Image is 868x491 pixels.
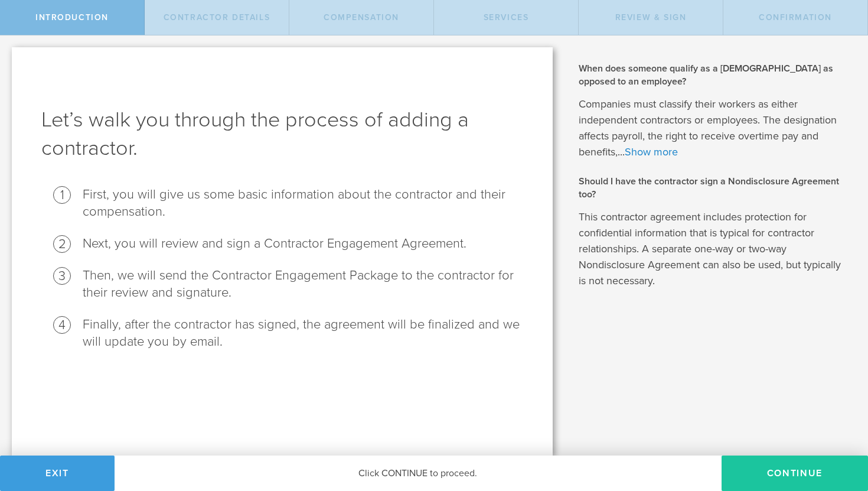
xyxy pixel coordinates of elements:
h2: When does someone qualify as a [DEMOGRAPHIC_DATA] as opposed to an employee? [579,62,851,89]
div: Click CONTINUE to proceed. [115,456,722,491]
li: First, you will give us some basic information about the contractor and their compensation. [83,186,523,220]
span: Contractor details [164,12,270,22]
span: Introduction [35,12,109,22]
a: Show more [625,145,678,158]
li: Then, we will send the Contractor Engagement Package to the contractor for their review and signa... [83,267,523,301]
span: Services [484,12,529,22]
h1: Let’s walk you through the process of adding a contractor. [41,106,523,162]
iframe: Chat Widget [809,399,868,456]
h2: Should I have the contractor sign a Nondisclosure Agreement too? [579,175,851,201]
p: Companies must classify their workers as either independent contractors or employees. The designa... [579,96,851,160]
span: Confirmation [759,12,832,22]
p: This contractor agreement includes protection for confidential information that is typical for co... [579,209,851,289]
li: Finally, after the contractor has signed, the agreement will be finalized and we will update you ... [83,316,523,350]
span: Review & sign [615,12,687,22]
span: Compensation [324,12,399,22]
button: Continue [722,456,868,491]
li: Next, you will review and sign a Contractor Engagement Agreement. [83,235,523,252]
